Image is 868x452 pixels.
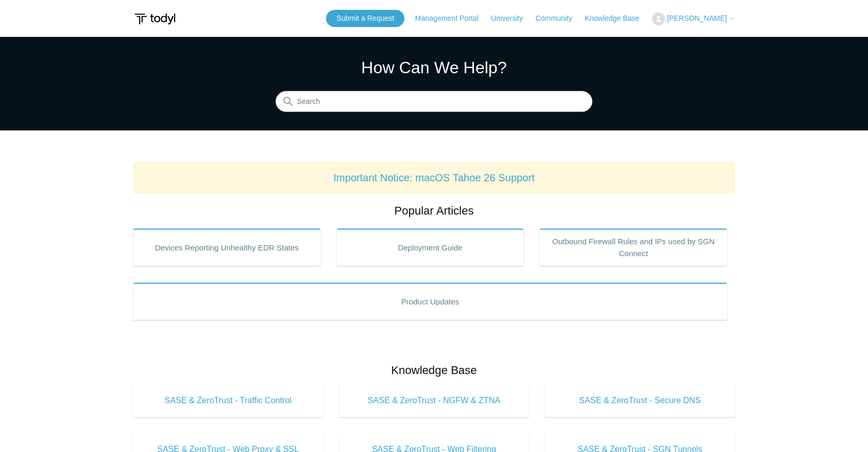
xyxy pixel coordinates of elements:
a: Management Portal [415,13,489,24]
input: Search [276,91,592,112]
span: SASE & ZeroTrust - Secure DNS [560,394,720,407]
h2: Popular Articles [133,202,735,219]
a: SASE & ZeroTrust - NGFW & ZTNA [339,384,530,417]
button: [PERSON_NAME] [652,12,735,25]
a: SASE & ZeroTrust - Secure DNS [545,384,735,417]
a: Important Notice: macOS Tahoe 26 Support [333,172,535,183]
img: Todyl Support Center Help Center home page [133,9,177,29]
h1: How Can We Help? [276,55,592,80]
h2: Knowledge Base [133,362,735,379]
a: SASE & ZeroTrust - Traffic Control [133,384,323,417]
a: Community [536,13,583,24]
a: Knowledge Base [585,13,650,24]
span: SASE & ZeroTrust - NGFW & ZTNA [355,394,514,407]
a: University [491,13,533,24]
a: Devices Reporting Unhealthy EDR States [133,229,321,266]
a: Outbound Firewall Rules and IPs used by SGN Connect [539,229,727,266]
span: [PERSON_NAME] [667,14,727,22]
a: Submit a Request [326,10,404,27]
span: SASE & ZeroTrust - Traffic Control [148,394,308,407]
a: Product Updates [133,283,727,320]
a: Deployment Guide [336,229,524,266]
